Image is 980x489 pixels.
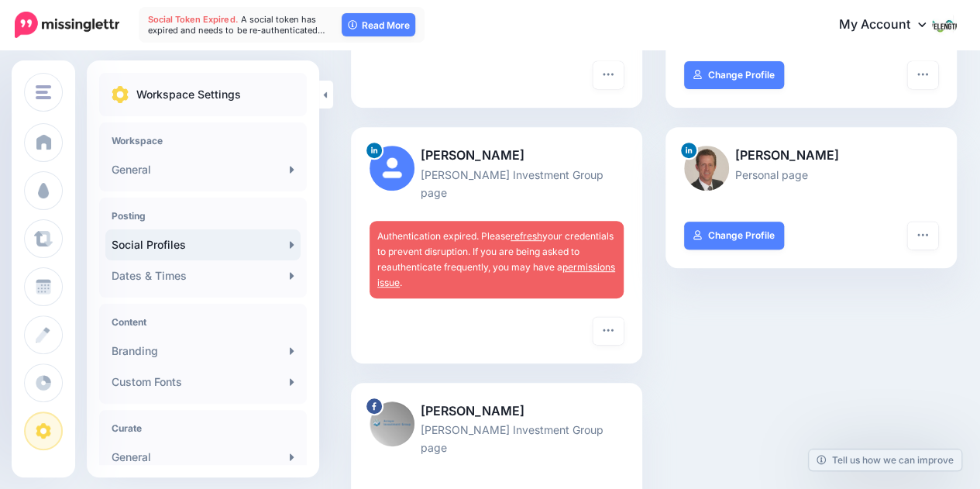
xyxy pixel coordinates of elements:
[105,442,301,473] a: General
[105,229,301,260] a: Social Profiles
[824,6,957,44] a: My Account
[370,401,624,422] p: [PERSON_NAME]
[511,230,542,242] a: refresh
[105,154,301,185] a: General
[112,135,294,146] h4: Workspace
[15,12,119,38] img: Missinglettr
[684,166,938,184] p: Personal page
[809,449,961,470] a: Tell us how we can improve
[36,85,51,99] img: menu.png
[148,14,238,25] span: Social Token Expired.
[684,146,729,191] img: 1517737332947-36648.png
[370,146,624,166] p: [PERSON_NAME]
[370,146,414,191] img: user_default_image.png
[370,401,414,446] img: 35344813_1682847781791621_3110295730988777472_n-bsa69266.png
[370,166,624,201] p: [PERSON_NAME] Investment Group page
[105,336,301,367] a: Branding
[105,367,301,398] a: Custom Fonts
[684,61,784,89] a: Change Profile
[684,222,784,250] a: Change Profile
[148,14,325,36] span: A social token has expired and needs to be re-authenticated…
[136,85,241,104] p: Workspace Settings
[342,13,415,36] a: Read More
[105,260,301,291] a: Dates & Times
[377,261,615,288] a: permissions issue
[370,421,624,456] p: [PERSON_NAME] Investment Group page
[112,210,294,222] h4: Posting
[112,86,129,103] img: settings.png
[112,422,294,434] h4: Curate
[377,230,615,288] span: Authentication expired. Please your credentials to prevent disruption. If you are being asked to ...
[112,316,294,328] h4: Content
[684,146,938,166] p: [PERSON_NAME]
